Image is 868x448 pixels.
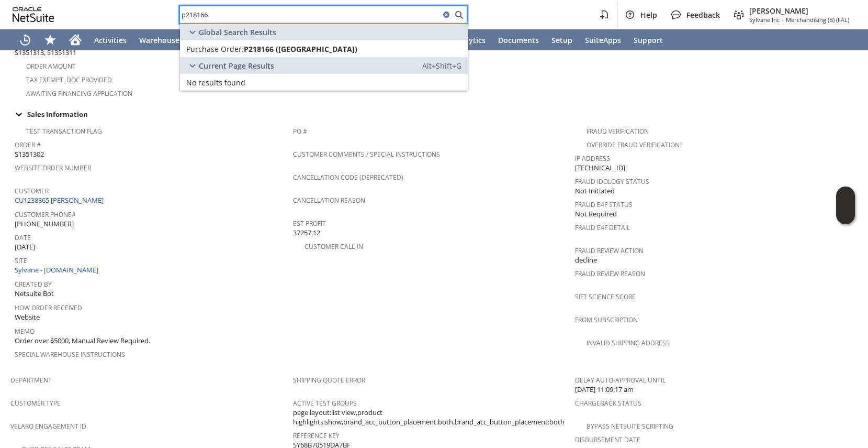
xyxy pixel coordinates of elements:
span: page layout:list view,product highlights:show,brand_acc_button_placement:both,brand_acc_button_pl... [293,408,570,427]
span: P218166 ([GEOGRAPHIC_DATA]) [244,44,357,54]
a: Analytics [447,29,492,50]
span: [PHONE_NUMBER] [15,219,74,229]
a: Cancellation Reason [293,196,365,205]
a: Delay Auto-Approval Until [575,376,666,385]
a: Date [15,233,31,242]
a: Created By [15,280,52,289]
span: Netsuite Bot [15,289,54,299]
a: Documents [492,29,545,50]
span: Purchase Order: [186,44,244,54]
a: Tax Exempt. Doc Provided [26,75,112,84]
a: Customer [15,187,49,195]
a: Website Order Number [15,163,91,172]
a: Fraud Review Reason [575,269,645,278]
a: Order Amount [26,62,76,71]
a: Active Test Groups [293,399,357,408]
a: IP Address [575,154,610,163]
span: Order over $5000, Manual Review Required. [15,336,150,346]
a: Customer Call-in [305,242,363,251]
a: PO # [293,127,307,136]
svg: logo [13,7,54,22]
span: 37257.12 [293,228,320,238]
a: No results found [180,74,468,91]
a: Home [63,29,88,50]
span: Oracle Guided Learning Widget. To move around, please hold and drag [836,206,855,225]
span: Activities [94,35,127,45]
span: Website [15,312,40,322]
a: Fraud E4F Detail [575,223,630,232]
span: S1351313, S1351311 [15,48,76,58]
a: Fraud Verification [587,127,649,136]
a: Reference Key [293,431,340,440]
iframe: Click here to launch Oracle Guided Learning Help Panel [836,187,855,224]
a: Disbursement Date [575,435,640,444]
a: Chargeback Status [575,399,641,408]
span: Setup [551,35,572,45]
a: Cancellation Code (deprecated) [293,173,403,182]
span: Warehouse [139,35,179,45]
span: decline [575,255,597,265]
a: Invalid Shipping Address [587,338,670,347]
a: Override Fraud Verification? [587,140,682,149]
a: Memo [15,327,35,336]
a: Fraud Idology Status [575,177,649,186]
span: Not Initiated [575,186,615,196]
a: Sylvane - [DOMAIN_NAME] [15,265,101,275]
svg: Recent Records [19,34,31,46]
a: Customer Comments / Special Instructions [293,150,440,159]
a: Activities [88,29,133,50]
svg: Home [69,34,82,46]
a: Warehouse [133,29,186,50]
a: Setup [545,29,579,50]
div: Sales Information [10,107,853,121]
a: Site [15,256,27,265]
span: - [782,16,784,24]
span: Alt+Shift+G [422,61,461,71]
span: S1351302 [15,149,44,159]
a: Velaro Engagement ID [10,422,86,431]
span: [DATE] 11:09:17 am [575,385,634,395]
a: CU1238865 [PERSON_NAME] [15,195,106,205]
a: Special Warehouse Instructions [15,350,125,359]
input: Search [180,8,440,21]
span: Global Search Results [199,27,276,37]
a: Sift Science Score [575,292,636,301]
td: Sales Information [10,107,858,121]
a: Customer Type [10,399,61,408]
div: Shortcuts [38,29,63,50]
span: Analytics [453,35,486,45]
span: [TECHNICAL_ID] [575,163,625,173]
a: Recent Records [13,29,38,50]
svg: Search [453,8,465,21]
a: Est Profit [293,219,326,228]
span: Help [640,10,657,20]
a: Test Transaction Flag [26,127,102,136]
span: Sylvane Inc [749,16,780,24]
a: Fraud Review Action [575,246,644,255]
a: How Order Received [15,303,82,312]
svg: Shortcuts [44,34,57,46]
span: [PERSON_NAME] [749,6,849,16]
a: Order # [15,140,41,149]
span: Documents [498,35,539,45]
a: Bypass NetSuite Scripting [587,422,673,431]
a: From Subscription [575,315,638,324]
span: Merchandising (B) (FAL) [786,16,849,24]
a: SuiteApps [579,29,627,50]
span: SuiteApps [585,35,621,45]
a: Awaiting Financing Application [26,89,132,98]
span: [DATE] [15,242,35,252]
span: Current Page Results [199,61,274,71]
span: Feedback [686,10,720,20]
span: Not Required [575,209,617,219]
a: Fraud E4F Status [575,200,633,209]
a: Shipping Quote Error [293,376,365,385]
a: Customer Phone# [15,210,76,219]
span: No results found [186,78,245,88]
a: Department [10,376,52,385]
a: Support [627,29,669,50]
span: Support [634,35,663,45]
a: Purchase Order:P218166 ([GEOGRAPHIC_DATA])Edit: [180,40,468,57]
